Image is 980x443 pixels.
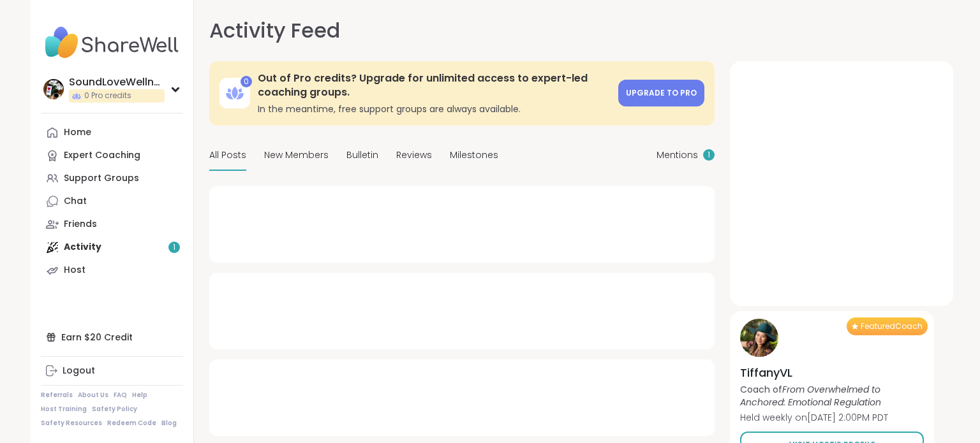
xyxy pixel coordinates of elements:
[740,319,778,357] img: TiffanyVL
[626,87,697,98] span: Upgrade to Pro
[41,144,183,167] a: Expert Coaching
[740,383,881,409] i: From Overwhelmed to Anchored: Emotional Regulation
[41,213,183,236] a: Friends
[64,126,91,139] div: Home
[41,405,87,414] a: Host Training
[396,149,432,162] span: Reviews
[41,326,183,349] div: Earn $20 Credit
[41,391,73,400] a: Referrals
[64,195,87,208] div: Chat
[84,91,131,101] span: 0 Pro credits
[258,71,611,100] h3: Out of Pro credits? Upgrade for unlimited access to expert-led coaching groups.
[209,149,246,162] span: All Posts
[740,383,924,409] p: Coach of
[64,218,97,231] div: Friends
[264,149,329,162] span: New Members
[740,411,924,424] p: Held weekly on [DATE] 2:00PM PDT
[64,149,140,162] div: Expert Coaching
[450,149,498,162] span: Milestones
[69,75,165,89] div: SoundLoveWellness
[41,20,183,65] img: ShareWell Nav Logo
[63,365,95,377] div: Logout
[43,79,64,99] img: SoundLoveWellness
[618,80,704,106] a: Upgrade to Pro
[241,76,252,87] div: 0
[657,149,698,162] span: Mentions
[64,264,85,277] div: Host
[161,419,177,428] a: Blog
[740,365,924,381] h4: TiffanyVL
[64,172,139,185] div: Support Groups
[41,359,183,382] a: Logout
[258,103,611,115] h3: In the meantime, free support groups are always available.
[132,391,147,400] a: Help
[41,167,183,190] a: Support Groups
[41,121,183,144] a: Home
[107,419,156,428] a: Redeem Code
[41,419,102,428] a: Safety Resources
[209,15,340,46] h1: Activity Feed
[708,150,710,161] span: 1
[78,391,108,400] a: About Us
[114,391,127,400] a: FAQ
[41,259,183,282] a: Host
[92,405,137,414] a: Safety Policy
[346,149,378,162] span: Bulletin
[861,321,923,331] span: Featured Coach
[41,190,183,213] a: Chat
